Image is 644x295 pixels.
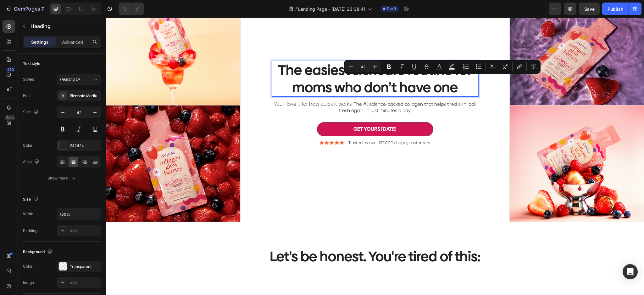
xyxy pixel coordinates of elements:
[108,230,430,248] h2: Let's be honest. You're tired of this:
[23,93,31,99] div: Font
[23,158,41,166] div: Align
[23,108,40,116] div: Size
[23,77,34,82] div: Styles
[31,39,49,45] p: Settings
[23,264,33,269] div: Color
[23,143,33,148] div: Color
[70,228,99,234] div: Add...
[5,115,15,120] div: Beta
[602,3,629,15] button: Publish
[387,6,396,12] span: Draft
[23,61,40,66] div: Text style
[166,83,372,97] p: You'll love it for how quick it works. T
[119,3,144,15] div: Undo/Redo
[57,208,101,220] input: Auto
[41,5,44,13] p: 7
[70,280,99,286] div: Add...
[166,43,373,79] h2: Rich Text Editor. Editing area: main
[31,22,98,30] p: Heading
[404,88,538,204] img: gempages_574635138369979167-930fe61f-be58-488e-b216-943f05bc3676.png
[57,74,101,85] button: Heading 2*
[233,83,370,96] span: he #1 science-backed collagen that helps tired skin look fresh again, in just minutes a day.
[247,108,291,115] strong: GET YOURS [DATE]
[579,3,600,15] button: Save
[584,6,595,12] span: Save
[23,248,53,256] div: Background
[23,173,101,184] button: Show more
[106,18,644,295] iframe: Design area
[70,93,99,99] div: Biennale Medium
[608,6,623,12] div: Publish
[6,67,15,72] div: 450
[70,264,99,269] div: Transparent
[295,6,297,12] span: /
[70,143,99,149] div: 242424
[623,264,638,279] div: Open Intercom Messenger
[166,44,372,78] p: The easiest skincare routine for moms who don’t have one
[298,6,365,12] span: Landing Page - [DATE] 23:38:41
[211,105,327,119] button: <p><strong>GET YOURS TODAY&nbsp;</strong></p>
[23,211,33,217] div: Width
[3,3,47,15] button: 7
[23,195,40,204] div: Size
[60,77,80,82] span: Heading 2*
[23,228,37,234] div: Padding
[242,122,324,128] p: Trusted by over 132,000+ happy customers
[344,60,541,74] div: Editor contextual toolbar
[47,175,77,181] div: Show more
[62,39,83,45] p: Advanced
[23,280,34,286] div: Image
